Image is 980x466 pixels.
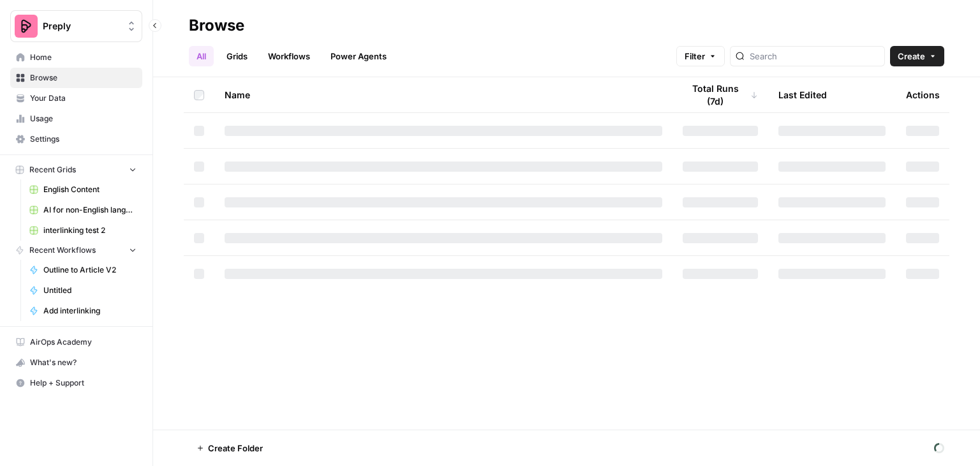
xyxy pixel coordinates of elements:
[683,77,758,112] div: Total Runs (7d)
[43,305,137,317] span: Add interlinking
[890,46,944,66] button: Create
[189,438,271,458] button: Create Folder
[10,47,142,68] a: Home
[24,301,142,321] a: Add interlinking
[225,77,662,112] div: Name
[906,77,940,112] div: Actions
[189,15,244,36] div: Browse
[24,280,142,301] a: Untitled
[24,200,142,220] a: AI for non-English languages
[29,164,76,176] span: Recent Grids
[10,160,142,179] button: Recent Grids
[15,15,38,38] img: Preply Logo
[43,264,137,276] span: Outline to Article V2
[676,46,725,66] button: Filter
[10,88,142,109] a: Your Data
[10,373,142,393] button: Help + Support
[30,113,137,124] span: Usage
[24,179,142,200] a: English Content
[30,52,137,63] span: Home
[208,442,263,455] span: Create Folder
[30,336,137,348] span: AirOps Academy
[10,241,142,260] button: Recent Workflows
[24,260,142,280] a: Outline to Article V2
[43,225,137,236] span: interlinking test 2
[10,332,142,352] a: AirOps Academy
[260,46,318,66] a: Workflows
[43,20,120,33] span: Preply
[189,46,214,66] a: All
[29,244,96,256] span: Recent Workflows
[43,285,137,296] span: Untitled
[43,184,137,195] span: English Content
[30,72,137,84] span: Browse
[11,353,142,372] div: What's new?
[10,10,142,42] button: Workspace: Preply
[43,204,137,216] span: AI for non-English languages
[10,129,142,149] a: Settings
[323,46,394,66] a: Power Agents
[219,46,255,66] a: Grids
[10,68,142,88] a: Browse
[30,133,137,145] span: Settings
[778,77,827,112] div: Last Edited
[10,352,142,373] button: What's new?
[24,220,142,241] a: interlinking test 2
[10,109,142,129] a: Usage
[685,50,705,63] span: Filter
[750,50,879,63] input: Search
[30,377,137,389] span: Help + Support
[898,50,925,63] span: Create
[30,93,137,104] span: Your Data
